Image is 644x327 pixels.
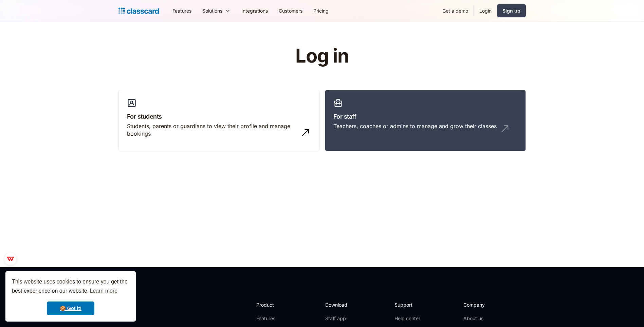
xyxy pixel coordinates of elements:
[118,6,159,16] a: home
[333,122,497,130] div: Teachers, coaches or admins to manage and grow their classes
[325,315,353,322] a: Staff app
[256,301,293,308] h2: Product
[394,301,422,308] h2: Support
[308,3,334,18] a: Pricing
[394,315,422,322] a: Help center
[118,90,319,152] a: For studentsStudents, parents or guardians to view their profile and manage bookings
[127,112,311,121] h3: For students
[463,315,509,322] a: About us
[325,90,526,152] a: For staffTeachers, coaches or admins to manage and grow their classes
[214,46,430,67] h1: Log in
[167,3,197,18] a: Features
[463,301,509,308] h2: Company
[197,3,236,18] div: Solutions
[127,122,297,138] div: Students, parents or guardians to view their profile and manage bookings
[273,3,308,18] a: Customers
[325,301,353,308] h2: Download
[474,3,497,18] a: Login
[502,7,520,14] div: Sign up
[202,7,222,14] div: Solutions
[89,286,118,296] a: learn more about cookies
[333,112,517,121] h3: For staff
[236,3,273,18] a: Integrations
[256,315,293,322] a: Features
[437,3,474,18] a: Get a demo
[47,302,94,315] a: dismiss cookie message
[5,271,136,322] div: cookieconsent
[497,4,526,17] a: Sign up
[12,278,129,296] span: This website uses cookies to ensure you get the best experience on our website.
